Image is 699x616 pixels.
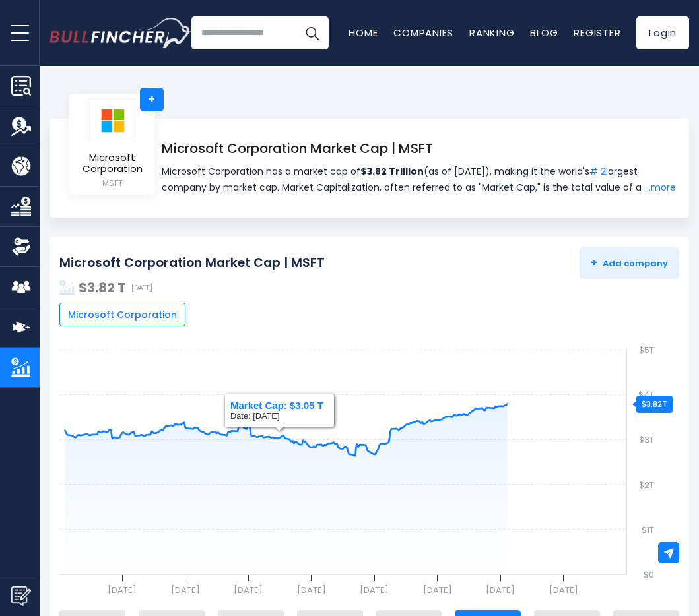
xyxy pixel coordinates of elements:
[642,524,654,536] text: $1T
[59,255,325,272] h2: Microsoft Corporation Market Cap | MSFT
[360,584,389,596] text: [DATE]
[162,139,676,158] h1: Microsoft Corporation Market Cap | MSFT
[131,284,152,292] span: [DATE]
[360,165,424,178] strong: $3.82 Trillion
[296,16,329,49] button: Search
[638,388,654,401] text: $4T
[642,179,676,195] a: ...more
[636,396,673,413] div: $3.82T
[79,278,126,297] strong: $3.82 T
[591,257,668,269] span: Add company
[574,26,620,40] a: Register
[580,247,679,279] button: +Add company
[639,344,654,356] text: $5T
[423,584,452,596] text: [DATE]
[636,16,689,49] a: Login
[59,280,75,295] img: addasd
[486,584,515,596] text: [DATE]
[162,164,676,195] span: Microsoft Corporation has a market cap of (as of [DATE]), making it the world's largest company b...
[549,584,578,596] text: [DATE]
[591,255,597,270] strong: +
[108,584,137,596] text: [DATE]
[297,584,326,596] text: [DATE]
[644,569,654,581] text: $0
[530,26,558,40] a: Blog
[50,18,191,48] a: Go to homepage
[469,26,514,40] a: Ranking
[639,433,654,446] text: $3T
[89,98,135,142] img: logo
[50,18,192,48] img: Bullfincher logo
[171,584,200,596] text: [DATE]
[140,88,164,111] a: +
[77,152,148,174] span: Microsoft Corporation
[77,177,148,189] small: MSFT
[639,479,654,491] text: $2T
[76,98,149,191] a: Microsoft Corporation MSFT
[589,165,606,178] a: # 2
[393,26,453,40] a: Companies
[11,237,31,257] img: Ownership
[234,584,263,596] text: [DATE]
[68,309,177,321] span: Microsoft Corporation
[349,26,378,40] a: Home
